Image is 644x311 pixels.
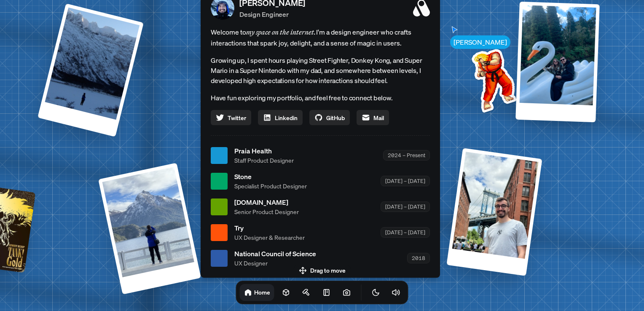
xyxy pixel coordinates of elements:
[407,253,430,263] div: 2018
[211,55,430,86] p: Growing up, I spent hours playing Street Fighter, Donkey Kong, and Super Mario in a Super Nintend...
[275,113,298,122] span: Linkedin
[234,249,316,259] span: National Council of Science
[234,207,299,216] span: Senior Product Designer
[368,284,384,301] button: Toggle Theme
[240,284,274,301] a: Home
[383,150,430,161] div: 2024 – Present
[211,92,430,103] p: Have fun exploring my portfolio, and feel free to connect below.
[326,113,345,122] span: GitHub
[211,27,430,48] span: Welcome to I'm a design engineer who crafts interactions that spark joy, delight, and a sense of ...
[234,197,299,207] span: [DOMAIN_NAME]
[246,28,316,36] em: my space on the internet.
[357,110,389,125] a: Mail
[450,36,535,121] img: Profile example
[309,110,350,125] a: GitHub
[228,113,246,122] span: Twitter
[234,233,305,242] span: UX Designer & Researcher
[381,227,430,238] div: [DATE] – [DATE]
[234,259,316,268] span: UX Designer
[388,284,405,301] button: Toggle Audio
[381,201,430,212] div: [DATE] – [DATE]
[373,113,384,122] span: Mail
[239,9,305,19] p: Design Engineer
[381,176,430,186] div: [DATE] – [DATE]
[234,223,305,233] span: Try
[234,182,307,190] span: Specialist Product Designer
[234,156,294,165] span: Staff Product Designer
[234,172,307,182] span: Stone
[211,110,251,125] a: Twitter
[254,288,270,296] h1: Home
[234,146,294,156] span: Praia Health
[258,110,303,125] a: Linkedin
